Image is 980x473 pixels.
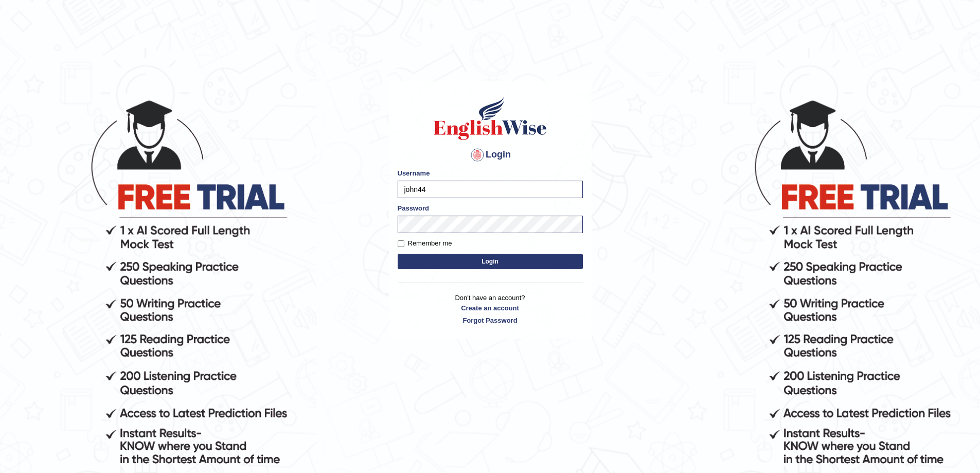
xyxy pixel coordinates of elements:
input: Remember me [398,240,404,247]
h4: Login [398,147,583,163]
label: Remember me [398,238,452,249]
a: Create an account [398,303,583,313]
button: Login [398,254,583,269]
img: Logo of English Wise sign in for intelligent practice with AI [432,95,549,142]
p: Don't have an account? [398,293,583,325]
label: Password [398,203,429,213]
a: Forgot Password [398,316,583,325]
label: Username [398,168,430,178]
